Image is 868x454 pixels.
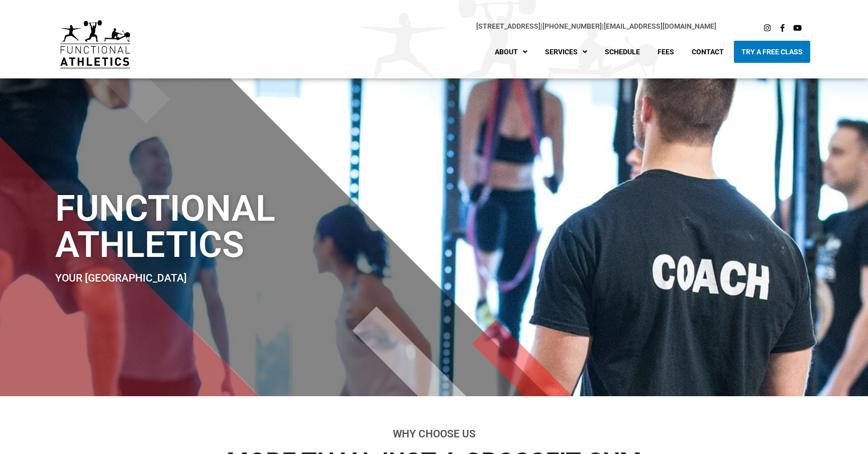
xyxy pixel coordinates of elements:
[537,41,595,63] a: Services
[650,41,682,63] a: Fees
[604,22,716,30] a: [EMAIL_ADDRESS][DOMAIN_NAME]
[55,191,506,263] h1: Functional Athletics
[476,22,542,30] span: |
[476,22,540,30] a: [STREET_ADDRESS]
[487,41,535,63] a: About
[55,273,506,284] h2: Your [GEOGRAPHIC_DATA]
[734,41,810,63] a: Try A Free Class
[150,21,716,32] p: |
[155,429,713,439] h2: Why Choose Us
[60,20,130,68] img: default-logo
[684,41,731,63] a: Contact
[542,22,602,30] a: [PHONE_NUMBER]
[597,41,647,63] a: Schedule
